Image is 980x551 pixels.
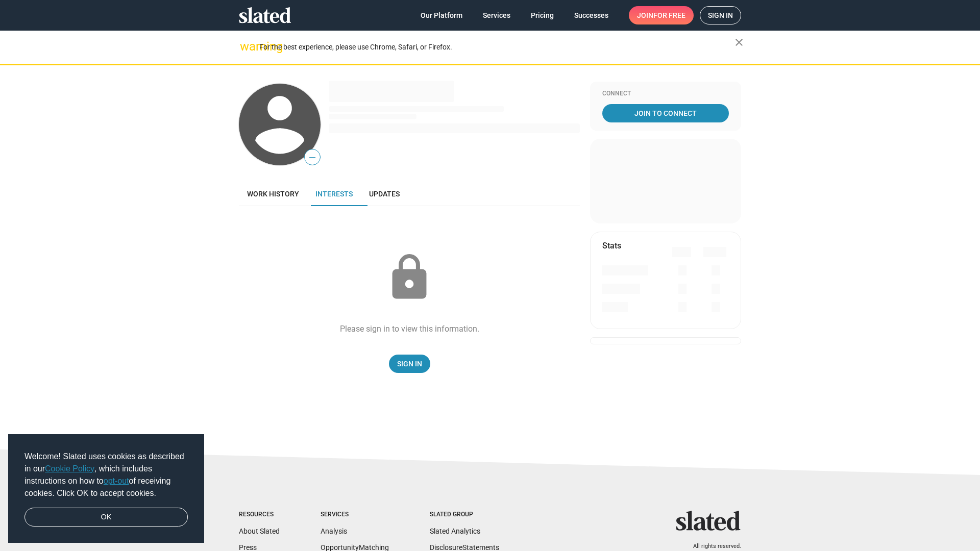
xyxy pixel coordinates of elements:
mat-icon: close [733,36,745,48]
a: opt-out [104,477,129,485]
span: Successes [574,6,608,24]
mat-icon: lock [384,252,435,303]
a: Services [475,6,519,24]
span: Interests [315,190,353,198]
div: For the best experience, please use Chrome, Safari, or Firefox. [259,40,735,54]
a: Join To Connect [602,104,729,122]
div: cookieconsent [8,434,204,543]
span: Join To Connect [604,104,727,122]
span: Join [637,6,685,24]
span: Sign In [397,355,422,373]
a: Updates [361,182,408,206]
a: Sign in [700,6,741,24]
a: Successes [566,6,617,24]
span: Our Platform [421,6,462,24]
div: Services [321,511,389,519]
span: for free [653,6,685,24]
a: Analysis [321,527,347,535]
a: About Slated [239,527,280,535]
span: Pricing [531,6,554,24]
div: Connect [602,90,729,98]
a: Sign In [389,355,430,373]
span: Work history [247,190,299,198]
a: Pricing [523,6,562,24]
span: — [305,151,320,164]
div: Please sign in to view this information. [340,323,479,334]
a: Cookie Policy [45,464,94,473]
mat-card-title: Stats [602,240,621,251]
a: Work history [239,182,307,206]
span: Updates [369,190,400,198]
span: Welcome! Slated uses cookies as described in our , which includes instructions on how to of recei... [24,450,188,499]
a: Slated Analytics [430,527,480,535]
a: dismiss cookie message [24,508,188,527]
a: Joinfor free [629,6,694,24]
a: Interests [307,182,361,206]
span: Sign in [708,7,733,24]
div: Slated Group [430,511,499,519]
div: Resources [239,511,280,519]
a: Our Platform [412,6,471,24]
span: Services [483,6,510,24]
mat-icon: warning [240,40,252,53]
